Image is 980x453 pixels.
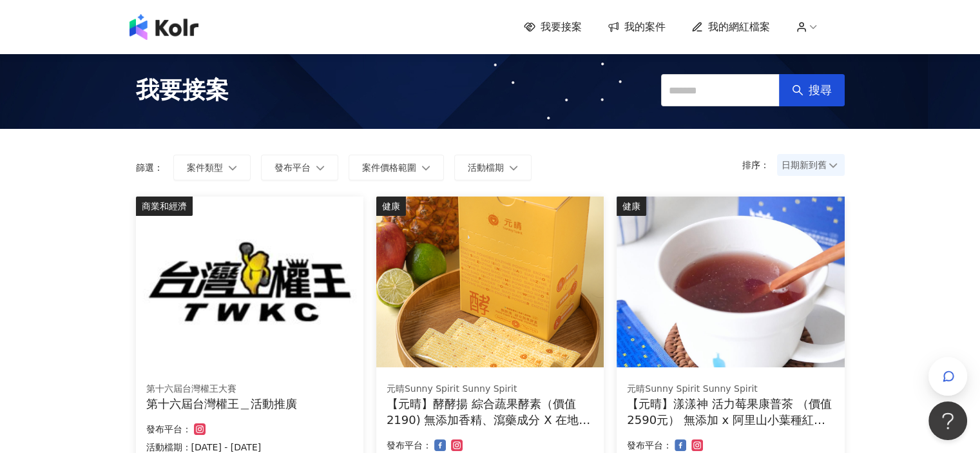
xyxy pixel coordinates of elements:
[691,20,770,34] a: 我的網紅檔案
[468,162,504,173] span: 活動檔期
[627,383,834,396] div: 元晴Sunny Spirit Sunny Spirit
[173,155,251,180] button: 案件類型
[928,401,967,440] iframe: Help Scout Beacon - Open
[792,84,803,96] span: search
[136,197,193,216] div: 商業和經濟
[627,396,834,428] div: 【元晴】漾漾神 活力莓果康普茶 （價值2590元） 無添加 x 阿里山小葉種紅茶 x 多國專利原料 x 營養博士科研
[708,20,770,34] span: 我的網紅檔案
[617,197,646,216] div: 健康
[146,383,353,396] div: 第十六屆台灣權王大賽
[627,438,672,453] p: 發布平台：
[187,162,223,173] span: 案件類型
[782,155,840,175] span: 日期新到舊
[624,20,666,34] span: 我的案件
[136,162,163,173] p: 篩選：
[541,20,582,34] span: 我要接案
[349,155,444,180] button: 案件價格範圍
[130,14,198,40] img: logo
[274,162,311,173] span: 發布平台
[617,197,844,367] img: 漾漾神｜活力莓果康普茶沖泡粉
[742,160,777,170] p: 排序：
[136,74,229,106] span: 我要接案
[387,383,593,396] div: 元晴Sunny Spirit Sunny Spirit
[146,421,191,437] p: 發布平台：
[387,396,593,428] div: 【元晴】酵酵揚 綜合蔬果酵素（價值2190) 無添加香精、瀉藥成分 X 在地小農蔬果萃取 x 營養博士科研
[376,197,604,367] img: 酵酵揚｜綜合蔬果酵素
[524,20,582,34] a: 我要接案
[387,438,432,453] p: 發布平台：
[779,74,845,106] button: 搜尋
[376,197,406,216] div: 健康
[261,155,338,180] button: 發布平台
[809,83,832,97] span: 搜尋
[146,396,353,412] div: 第十六屆台灣權王＿活動推廣
[136,197,363,367] img: 第十六屆台灣權王
[362,162,416,173] span: 案件價格範圍
[608,20,666,34] a: 我的案件
[454,155,532,180] button: 活動檔期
